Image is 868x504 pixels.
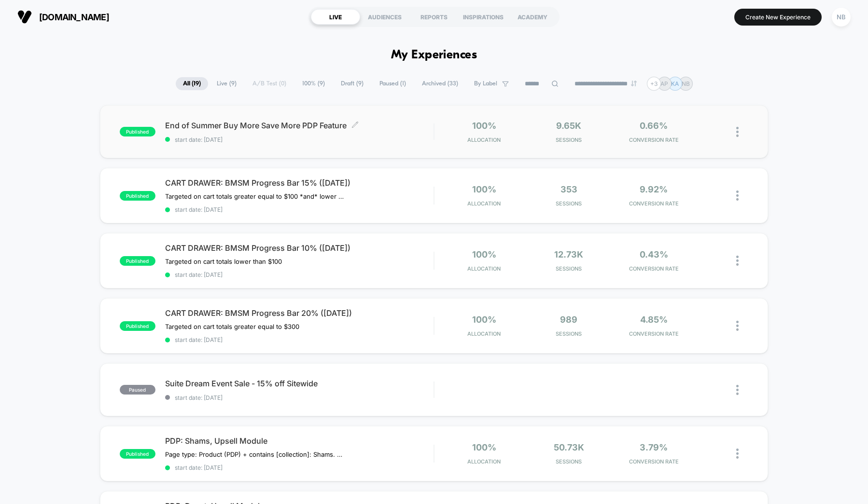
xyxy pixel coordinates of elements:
[120,449,155,459] span: published
[554,249,583,259] span: 12.73k
[736,321,739,331] img: close
[120,191,155,201] span: published
[614,458,694,465] span: CONVERSION RATE
[640,249,668,259] span: 0.43%
[165,243,434,253] span: CART DRAWER: BMSM Progress Bar 10% ([DATE])
[467,330,501,337] span: Allocation
[560,314,577,325] span: 989
[529,330,609,337] span: Sessions
[360,9,409,25] div: AUDIENCES
[165,464,434,471] span: start date: [DATE]
[311,9,360,25] div: LIVE
[640,184,668,194] span: 9.92%
[467,458,501,465] span: Allocation
[682,80,690,87] p: NB
[165,178,434,188] span: CART DRAWER: BMSM Progress Bar 15% ([DATE])
[165,394,434,401] span: start date: [DATE]
[472,121,496,131] span: 100%
[640,121,668,131] span: 0.66%
[415,77,465,90] span: Archived ( 33 )
[508,9,557,25] div: ACADEMY
[671,80,679,87] p: KA
[467,265,501,272] span: Allocation
[165,308,434,318] span: CART DRAWER: BMSM Progress Bar 20% ([DATE])
[391,48,477,62] h1: My Experiences
[165,136,434,143] span: start date: [DATE]
[165,271,434,278] span: start date: [DATE]
[120,385,155,395] span: paused
[472,249,496,259] span: 100%
[165,450,344,458] span: Page type: Product (PDP) + contains [collection]: Shams. Shows Products from [selected products] ...
[614,330,694,337] span: CONVERSION RATE
[631,81,637,86] img: end
[640,442,668,452] span: 3.79%
[556,121,581,131] span: 9.65k
[165,379,434,388] span: Suite Dream Event Sale - 15% off Sitewide
[176,77,208,90] span: All ( 19 )
[120,256,155,266] span: published
[165,206,434,213] span: start date: [DATE]
[647,77,661,91] div: + 3
[529,265,609,272] span: Sessions
[334,77,371,90] span: Draft ( 9 )
[474,80,497,87] span: By Label
[736,191,739,201] img: close
[529,136,609,143] span: Sessions
[472,184,496,194] span: 100%
[409,9,459,25] div: REPORTS
[467,136,501,143] span: Allocation
[614,200,694,207] span: CONVERSION RATE
[736,385,739,395] img: close
[614,265,694,272] span: CONVERSION RATE
[640,314,668,325] span: 4.85%
[165,436,434,446] span: PDP: Shams, Upsell Module
[529,200,609,207] span: Sessions
[529,458,609,465] span: Sessions
[372,77,413,90] span: Paused ( 1 )
[472,442,496,452] span: 100%
[165,121,434,130] span: End of Summer Buy More Save More PDP Feature
[614,136,694,143] span: CONVERSION RATE
[736,449,739,459] img: close
[14,9,112,25] button: [DOMAIN_NAME]
[17,10,32,24] img: Visually logo
[734,9,822,26] button: Create New Experience
[736,256,739,266] img: close
[829,7,854,27] button: NB
[165,258,282,265] span: Targeted on cart totals lower than $100
[165,336,434,343] span: start date: [DATE]
[210,77,244,90] span: Live ( 9 )
[560,184,577,194] span: 353
[295,77,332,90] span: 100% ( 9 )
[832,8,851,27] div: NB
[165,323,299,330] span: Targeted on cart totals greater equal to $300
[472,314,496,325] span: 100%
[39,12,109,22] span: [DOMAIN_NAME]
[120,321,155,331] span: published
[165,192,344,200] span: Targeted on cart totals greater equal to $100 *and* lower than $300
[554,442,584,452] span: 50.73k
[467,200,501,207] span: Allocation
[660,80,668,87] p: AP
[459,9,508,25] div: INSPIRATIONS
[736,127,739,137] img: close
[120,127,155,136] span: published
